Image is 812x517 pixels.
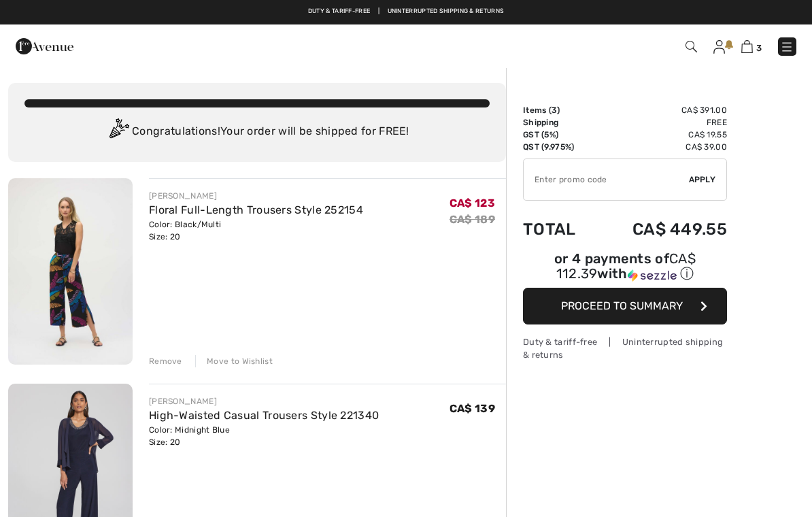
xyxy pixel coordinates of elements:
[105,118,132,146] img: Congratulation2.svg
[561,299,683,312] span: Proceed to Summary
[149,409,379,422] a: High-Waisted Casual Trousers Style 221340
[596,104,727,116] td: CA$ 391.00
[556,250,696,282] span: CA$ 112.39
[686,41,697,52] img: Search
[523,116,596,129] td: Shipping
[741,40,753,53] img: Shopping Bag
[24,118,490,146] div: Congratulations! Your order will be shipped for FREE!
[149,395,379,407] div: [PERSON_NAME]
[596,116,727,129] td: Free
[552,105,557,115] span: 3
[523,252,727,288] div: or 4 payments ofCA$ 112.39withSezzle Click to learn more about Sezzle
[149,355,182,367] div: Remove
[628,269,677,282] img: Sezzle
[450,197,495,210] span: CA$ 123
[523,129,596,141] td: GST (5%)
[523,288,727,324] button: Proceed to Summary
[523,252,727,283] div: or 4 payments of with
[149,203,363,216] a: Floral Full-Length Trousers Style 252154
[523,104,596,116] td: Items ( )
[523,141,596,153] td: QST (9.975%)
[16,33,73,60] img: 1ère Avenue
[450,213,495,226] s: CA$ 189
[195,355,273,367] div: Move to Wishlist
[149,218,363,243] div: Color: Black/Multi Size: 20
[149,190,363,202] div: [PERSON_NAME]
[713,40,725,54] img: My Info
[596,206,727,252] td: CA$ 449.55
[149,424,379,448] div: Color: Midnight Blue Size: 20
[450,402,495,415] span: CA$ 139
[523,206,596,252] td: Total
[596,141,727,153] td: CA$ 39.00
[8,178,133,365] img: Floral Full-Length Trousers Style 252154
[756,43,762,53] span: 3
[16,39,73,52] a: 1ère Avenue
[524,159,689,200] input: Promo code
[741,38,762,54] a: 3
[596,129,727,141] td: CA$ 19.55
[689,173,716,186] span: Apply
[523,335,727,361] div: Duty & tariff-free | Uninterrupted shipping & returns
[780,40,794,54] img: Menu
